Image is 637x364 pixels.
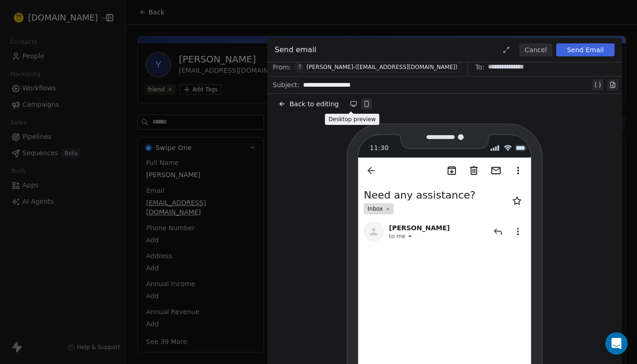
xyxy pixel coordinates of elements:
[306,64,457,70] div: [PERSON_NAME]-([EMAIL_ADDRESS][DOMAIN_NAME])
[273,80,299,92] span: Subject:
[298,63,301,71] div: T
[364,189,475,201] span: Need any assistance?
[389,223,450,233] span: [PERSON_NAME]
[389,233,405,240] span: to me
[370,143,389,153] span: 11:30
[519,43,552,56] button: Cancel
[273,62,291,72] span: From:
[368,205,383,213] span: Inbox
[276,97,340,110] button: Back to editing
[275,44,317,55] span: Send email
[556,43,615,56] button: Send Email
[329,116,376,123] p: Desktop preview
[605,332,628,355] div: Open Intercom Messenger
[475,62,484,72] span: To:
[290,99,339,109] span: Back to editing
